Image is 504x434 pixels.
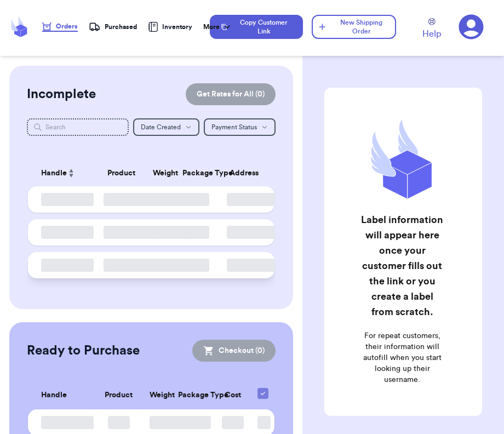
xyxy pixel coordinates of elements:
[41,168,67,179] span: Handle
[210,15,303,39] button: Copy Customer Link
[186,83,276,105] button: Get Rates for All (0)
[204,118,276,136] button: Payment Status
[67,167,76,180] button: Sort ascending
[360,212,443,319] h2: Label information will appear here once your customer fills out the link or you create a label fr...
[41,390,67,401] span: Handle
[89,21,137,32] a: Purchased
[27,118,129,136] input: Search
[27,342,140,359] h2: Ready to Purchase
[422,18,441,41] a: Help
[97,160,146,186] th: Product
[95,381,143,409] th: Product
[143,381,172,409] th: Weight
[133,118,199,136] button: Date Created
[141,124,181,130] span: Date Created
[176,160,220,186] th: Package Type
[211,124,257,130] span: Payment Status
[203,21,233,32] div: More
[422,27,441,41] span: Help
[42,22,78,31] div: Orders
[27,85,96,103] h2: Incomplete
[42,22,78,32] a: Orders
[148,22,192,32] a: Inventory
[220,160,274,186] th: Address
[360,330,443,385] p: For repeat customers, their information will autofill when you start looking up their username.
[192,340,276,362] button: Checkout (0)
[312,15,396,39] button: New Shipping Order
[215,381,251,409] th: Cost
[146,160,176,186] th: Weight
[171,381,215,409] th: Package Type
